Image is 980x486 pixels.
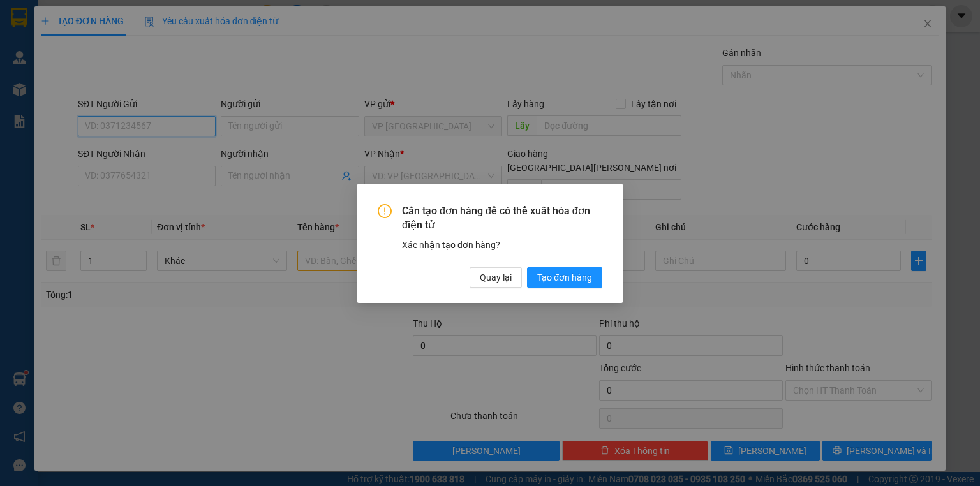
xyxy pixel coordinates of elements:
span: Quay lại [480,270,512,284]
button: Tạo đơn hàng [527,267,602,287]
button: Quay lại [470,267,522,287]
span: Cần tạo đơn hàng để có thể xuất hóa đơn điện tử [402,204,602,233]
span: exclamation-circle [378,204,392,218]
span: Tạo đơn hàng [537,270,592,284]
div: Xác nhận tạo đơn hàng? [402,237,602,251]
